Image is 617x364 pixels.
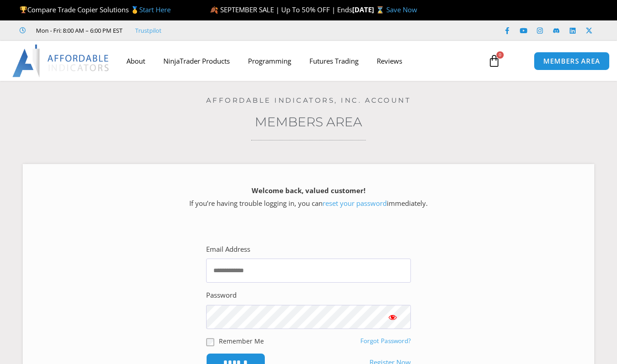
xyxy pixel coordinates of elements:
span: Compare Trade Copier Solutions 🥇 [20,5,171,14]
strong: Welcome back, valued customer! [252,186,365,195]
a: Reviews [368,50,411,71]
a: NinjaTrader Products [154,50,239,71]
span: 🍂 SEPTEMBER SALE | Up To 50% OFF | Ends [210,5,352,14]
img: 🏆 [20,6,27,13]
span: MEMBERS AREA [543,58,600,65]
label: Email Address [206,243,250,256]
strong: [DATE] ⌛ [352,5,386,14]
a: Futures Trading [300,50,368,71]
a: MEMBERS AREA [534,52,610,70]
img: LogoAI | Affordable Indicators – NinjaTrader [12,45,110,77]
label: Remember Me [219,336,264,346]
a: Forgot Password? [360,337,411,345]
span: 0 [496,51,504,59]
label: Password [206,289,237,302]
a: Members Area [255,114,362,130]
a: Programming [239,50,300,71]
a: Start Here [139,5,171,14]
a: About [117,50,154,71]
button: Show password [374,305,411,329]
a: Trustpilot [135,25,162,36]
a: 0 [474,48,514,74]
a: Save Now [386,5,417,14]
nav: Menu [117,50,481,71]
a: reset your password [323,199,387,208]
p: If you’re having trouble logging in, you can immediately. [39,184,578,210]
span: Mon - Fri: 8:00 AM – 6:00 PM EST [34,25,122,36]
a: Affordable Indicators, Inc. Account [206,96,411,105]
